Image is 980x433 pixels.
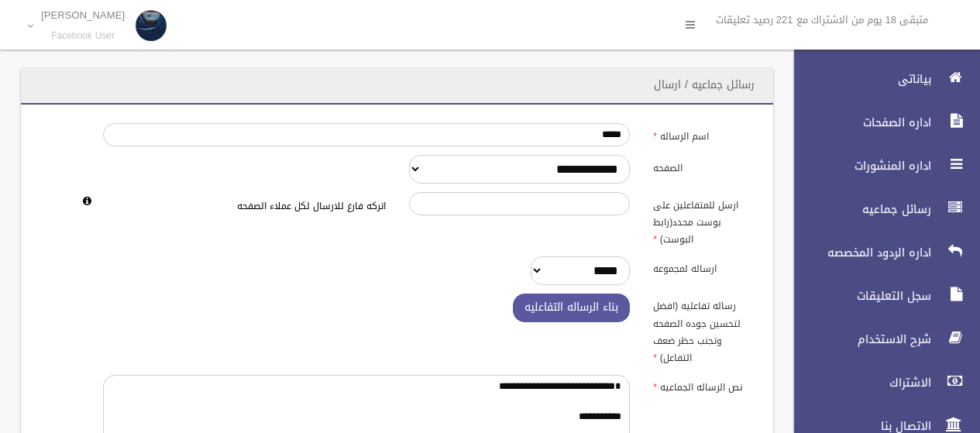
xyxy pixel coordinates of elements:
[781,366,980,400] a: الاشتراك
[781,322,980,356] a: شرح الاستخدام
[641,192,764,248] label: ارسل للمتفاعلين على بوست محدد(رابط البوست)
[513,294,630,322] button: بناء الرساله التفاعليه
[641,294,764,366] label: رساله تفاعليه (افضل لتحسين جوده الصفحه وتجنب حظر ضعف التفاعل)
[641,375,764,397] label: نص الرساله الجماعيه
[781,158,936,174] span: اداره المنشورات
[641,155,764,177] label: الصفحه
[781,288,936,304] span: سجل التعليقات
[781,62,980,96] a: بياناتى
[781,201,936,217] span: رسائل جماعيه
[635,70,773,100] header: رسائل جماعيه / ارسال
[781,332,936,347] span: شرح الاستخدام
[781,192,980,226] a: رسائل جماعيه
[781,245,936,260] span: اداره الردود المخصصه
[41,30,125,42] small: Facebook User
[781,71,936,87] span: بياناتى
[641,123,764,145] label: اسم الرساله
[781,105,980,139] a: اداره الصفحات
[781,375,936,390] span: الاشتراك
[41,9,125,21] p: [PERSON_NAME]
[103,201,386,211] h6: اتركه فارغ للارسال لكل عملاء الصفحه
[781,149,980,183] a: اداره المنشورات
[781,115,936,130] span: اداره الصفحات
[781,279,980,313] a: سجل التعليقات
[781,235,980,270] a: اداره الردود المخصصه
[641,256,764,278] label: ارساله لمجموعه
